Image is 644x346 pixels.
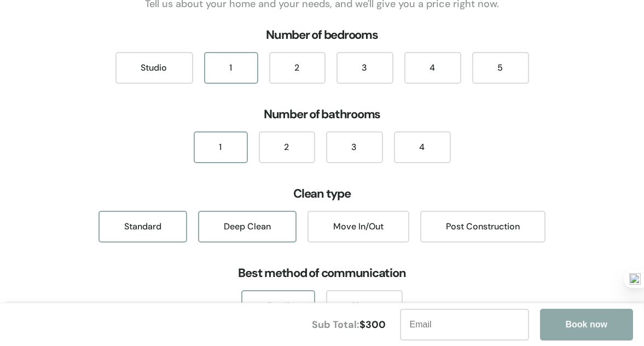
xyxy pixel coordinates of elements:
[404,52,461,84] div: 4
[420,211,546,243] div: Post Construction
[359,318,386,331] span: $ 300
[336,52,393,84] div: 3
[194,131,248,163] div: 1
[312,318,394,331] div: Sub Total:
[394,131,451,163] div: 4
[326,131,383,163] div: 3
[204,52,258,84] div: 1
[326,290,403,322] div: Phone
[540,309,633,341] button: Book now
[241,290,315,322] div: Email
[115,52,193,84] div: Studio
[629,273,641,285] img: one_i.png
[198,211,297,243] div: Deep Clean
[259,131,315,163] div: 2
[400,309,529,341] input: Email
[472,52,529,84] div: 5
[269,52,326,84] div: 2
[98,211,187,243] div: Standard
[308,211,409,243] div: Move In/Out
